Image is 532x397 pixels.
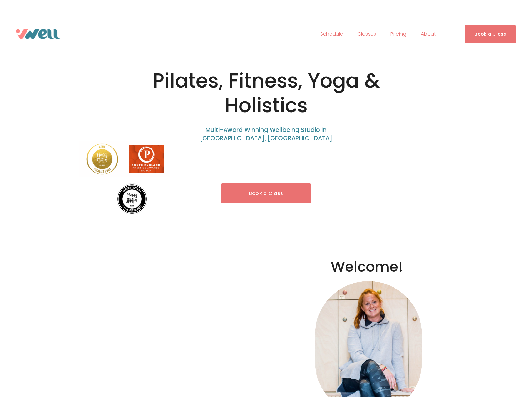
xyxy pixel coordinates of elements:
[200,126,332,143] span: Multi-Award Winning Wellbeing Studio in [GEOGRAPHIC_DATA], [GEOGRAPHIC_DATA]
[421,29,436,39] a: folder dropdown
[357,30,376,39] span: Classes
[390,29,406,39] a: Pricing
[421,30,436,39] span: About
[126,68,406,118] h1: Pilates, Fitness, Yoga & Holistics
[221,183,312,203] a: Book a Class
[465,25,516,43] a: Book a Class
[16,29,60,39] img: VWell
[331,258,406,276] h2: Welcome!
[357,29,376,39] a: folder dropdown
[320,29,343,39] a: Schedule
